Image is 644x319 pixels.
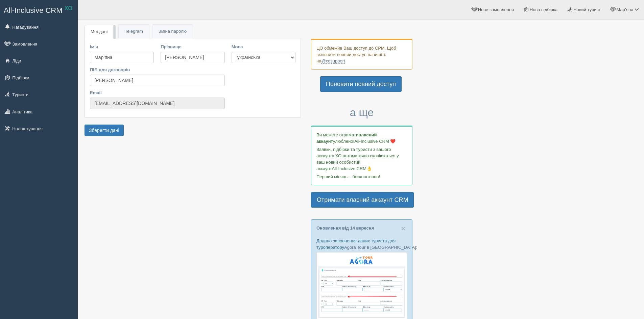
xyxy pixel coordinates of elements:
span: All-Inclusive CRM👌 [332,166,372,171]
a: @xosupport [321,58,345,64]
span: Нова підбірка [530,7,558,12]
a: Отримати власний аккаунт CRM [311,192,414,208]
b: власний аккаунт [316,132,377,144]
p: Ви можете отримати улюбленої [316,132,407,144]
a: Agora Tour в [GEOGRAPHIC_DATA] [344,245,416,250]
a: Мої дані [85,25,114,39]
div: ЦО обмежив Ваш доступ до СРМ. Щоб включити повний доступ напишіть на [311,39,412,70]
p: Додано заповнення даних туриста для туроператору : [316,238,407,250]
a: Telegram [119,25,149,38]
span: All-Inclusive CRM ❤️ [354,139,396,144]
label: Мова [232,44,295,50]
button: Close [401,225,405,232]
button: Зберегти дані [85,125,124,136]
p: Перший місяць – безкоштовно! [316,174,407,180]
label: Ім'я [90,44,154,50]
span: Мар’яна [617,7,634,12]
span: All-Inclusive CRM [4,6,63,15]
label: ПІБ для договорів [90,67,225,73]
sup: XO [65,5,72,11]
a: Зміна паролю [152,25,193,38]
input: Мар’яна Кернікевич [90,75,225,86]
span: × [401,224,405,232]
h3: а ще [311,107,412,118]
span: Нове замовлення [478,7,514,12]
a: Поновити повний доступ [320,76,402,92]
span: Новий турист [573,7,601,12]
p: Заявки, підбірки та туристи з вашого аккаунту ХО автоматично скопіюються у ваш новий особистий ак... [316,146,407,172]
label: Email [90,89,225,96]
a: All-Inclusive CRM XO [0,0,77,19]
span: Зміна паролю [159,29,187,34]
label: Прізвище [161,44,224,50]
a: Оновлення від 14 вересня [316,225,374,231]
